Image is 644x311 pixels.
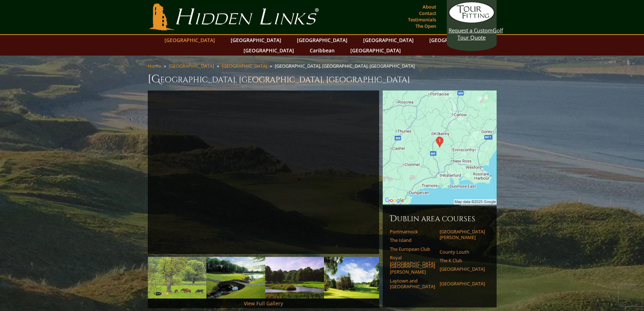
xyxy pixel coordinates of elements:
[406,15,438,25] a: Testimonials
[426,35,483,45] a: [GEOGRAPHIC_DATA]
[293,35,351,45] a: [GEOGRAPHIC_DATA]
[440,229,485,240] a: [GEOGRAPHIC_DATA][PERSON_NAME]
[360,35,417,45] a: [GEOGRAPHIC_DATA]
[440,249,485,255] a: County Louth
[417,8,438,18] a: Contact
[148,63,161,69] a: Home
[414,21,438,31] a: The Open
[222,63,267,69] a: [GEOGRAPHIC_DATA]
[390,246,435,252] a: The European Club
[390,213,489,224] h6: Dublin Area Courses
[440,281,485,286] a: [GEOGRAPHIC_DATA]
[244,300,283,307] a: View Full Gallery
[306,45,338,56] a: Caribbean
[421,2,438,12] a: About
[161,35,219,45] a: [GEOGRAPHIC_DATA]
[440,266,485,272] a: [GEOGRAPHIC_DATA]
[440,258,485,263] a: The K Club
[390,255,435,266] a: Royal [GEOGRAPHIC_DATA]
[347,45,404,56] a: [GEOGRAPHIC_DATA]
[390,263,435,275] a: [GEOGRAPHIC_DATA][PERSON_NAME]
[148,72,497,86] h1: [GEOGRAPHIC_DATA], [GEOGRAPHIC_DATA], [GEOGRAPHIC_DATA]
[383,90,497,204] img: Google Map of Thomastown, Kilkenny, Ireland
[240,45,298,56] a: [GEOGRAPHIC_DATA]
[227,35,285,45] a: [GEOGRAPHIC_DATA]
[390,229,435,234] a: Portmarnock
[169,63,214,69] a: [GEOGRAPHIC_DATA]
[449,2,495,41] a: Request a CustomGolf Tour Quote
[390,278,435,290] a: Laytown and [GEOGRAPHIC_DATA]
[449,27,493,34] span: Request a Custom
[390,237,435,243] a: The Island
[275,63,418,69] li: [GEOGRAPHIC_DATA], [GEOGRAPHIC_DATA], [GEOGRAPHIC_DATA]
